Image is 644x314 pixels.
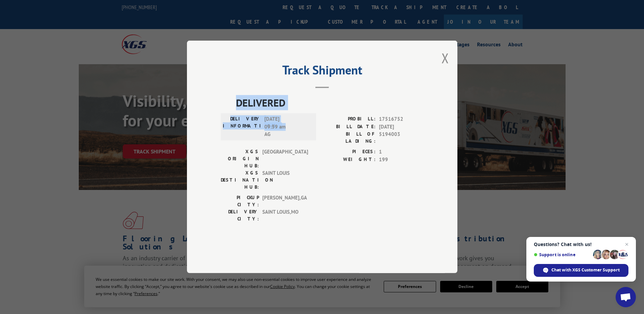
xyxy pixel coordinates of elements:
[221,209,259,223] label: DELIVERY CITY:
[221,148,259,170] label: XGS ORIGIN HUB:
[322,123,376,131] label: BILL DATE:
[322,131,376,145] label: BILL OF LADING:
[534,242,628,247] span: Questions? Chat with us!
[262,194,308,209] span: [PERSON_NAME] , GA
[534,264,628,277] div: Chat with XGS Customer Support
[262,209,308,223] span: SAINT LOUIS , MO
[623,240,631,248] span: Close chat
[322,116,376,123] label: PROBILL:
[221,65,424,78] h2: Track Shipment
[221,194,259,209] label: PICKUP CITY:
[379,148,424,156] span: 1
[221,170,259,191] label: XGS DESTINATION HUB:
[223,116,261,139] label: DELIVERY INFORMATION:
[379,123,424,131] span: [DATE]
[534,252,591,257] span: Support is online
[551,267,620,273] span: Chat with XGS Customer Support
[379,116,424,123] span: 17516752
[616,287,636,307] div: Open chat
[236,95,424,111] span: DELIVERED
[379,131,424,145] span: 5194003
[262,170,308,191] span: SAINT LOUIS
[322,156,376,164] label: WEIGHT:
[264,116,310,139] span: [DATE] 09:59 am AG
[262,148,308,170] span: [GEOGRAPHIC_DATA]
[322,148,376,156] label: PIECES:
[442,49,449,67] button: Close modal
[379,156,424,164] span: 199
